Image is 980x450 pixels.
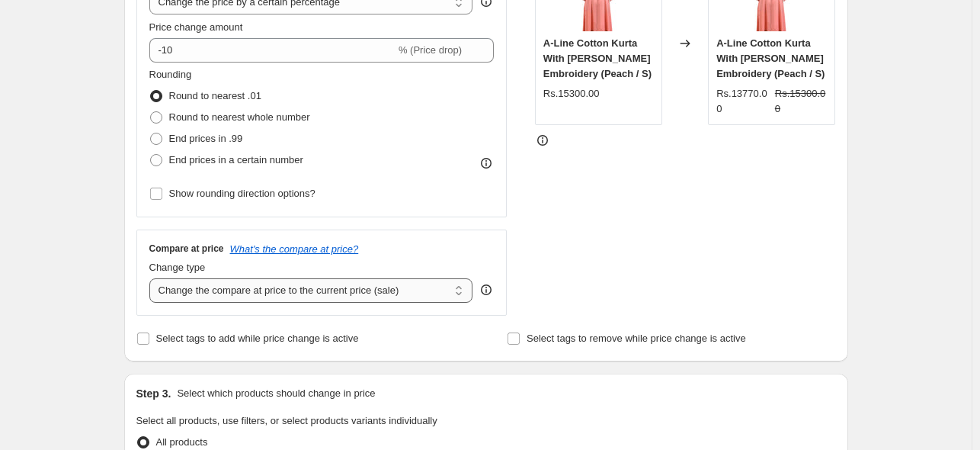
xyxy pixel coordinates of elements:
div: help [479,282,494,297]
input: -15 [149,38,396,63]
span: End prices in .99 [169,133,243,144]
span: Round to nearest whole number [169,111,310,123]
span: Select tags to add while price change is active [156,333,359,344]
span: Select tags to remove while price change is active [527,333,746,344]
span: All products [156,436,208,448]
span: End prices in a certain number [169,154,303,166]
span: Price change amount [149,21,243,33]
span: % (Price drop) [399,44,462,56]
h2: Step 3. [136,386,171,401]
span: Rs.15300.00 [543,88,600,99]
p: Select which products should change in price [177,386,375,401]
span: A-Line Cotton Kurta With [PERSON_NAME] Embroidery (Peach / S) [716,37,825,79]
span: Rs.15300.00 [775,88,826,114]
h3: Compare at price [149,243,224,255]
button: What's the compare at price? [230,243,359,255]
span: A-Line Cotton Kurta With [PERSON_NAME] Embroidery (Peach / S) [543,37,652,79]
span: Rounding [149,69,192,80]
span: Select all products, use filters, or select products variants individually [136,415,437,426]
span: Change type [149,262,206,273]
span: Rs.13770.00 [716,88,767,114]
span: Show rounding direction options? [169,188,315,199]
span: Round to nearest .01 [169,90,261,101]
